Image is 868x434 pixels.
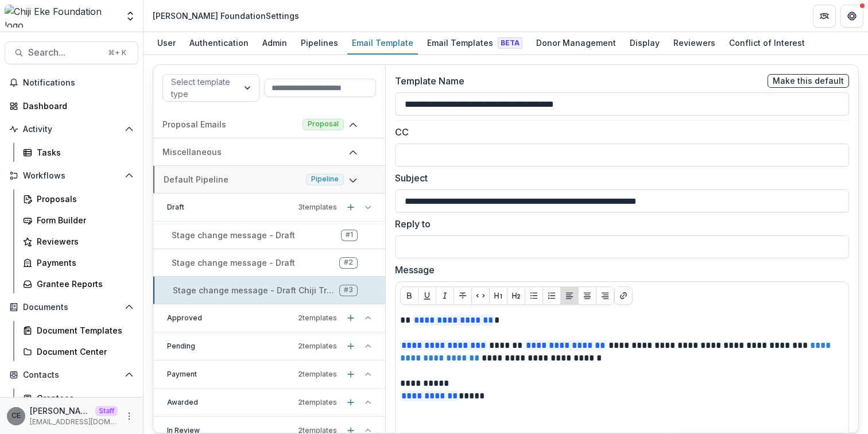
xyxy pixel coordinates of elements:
[30,417,118,427] p: [EMAIL_ADDRESS][DOMAIN_NAME]
[37,257,129,269] div: Payments
[395,74,464,88] label: Template Name
[342,393,360,412] button: Add template
[30,405,91,417] p: [PERSON_NAME]
[148,7,304,24] nav: breadcrumb
[23,125,120,134] span: Activity
[296,32,343,55] a: Pipelines
[395,217,842,231] label: Reply to
[5,366,138,384] button: Open Contacts
[724,32,809,55] a: Conflict of Interest
[164,173,301,185] p: Default Pipeline
[153,34,180,51] div: User
[342,198,360,216] button: Add template
[532,32,621,55] a: Donor Management
[525,286,543,305] button: Bullet List
[542,286,561,305] button: Ordered List
[298,369,337,379] p: 2 template s
[454,286,472,305] button: Strike
[344,258,353,266] span: # 2
[298,397,337,408] p: 2 template s
[28,47,101,58] span: Search...
[18,342,138,361] a: Document Center
[23,171,120,181] span: Workflows
[5,166,138,185] button: Open Workflows
[347,32,418,55] a: Email Template
[346,231,353,239] span: # 1
[344,286,353,294] span: # 3
[423,32,527,55] a: Email Templates Beta
[498,37,522,49] span: Beta
[18,389,138,408] a: Grantees
[342,309,360,327] button: Add template
[167,341,293,351] p: Pending
[311,175,339,183] span: Pipeline
[37,324,129,336] div: Document Templates
[5,298,138,316] button: Open Documents
[173,284,335,296] p: Stage change message - Draft Chiji Training
[37,146,129,158] div: Tasks
[669,34,720,51] div: Reviewers
[436,286,454,305] button: Italicize
[5,120,138,138] button: Open Activity
[162,118,298,130] p: Proposal Emails
[614,286,633,305] button: Create link
[5,96,138,115] a: Dashboard
[37,193,129,205] div: Proposals
[532,34,621,51] div: Donor Management
[669,32,720,55] a: Reviewers
[258,34,292,51] div: Admin
[625,32,664,55] a: Display
[167,369,293,379] p: Payment
[172,229,295,241] p: Stage change message - Draft
[185,34,253,51] div: Authentication
[400,286,418,305] button: Bold
[37,278,129,290] div: Grantee Reports
[342,337,360,355] button: Add template
[18,211,138,230] a: Form Builder
[418,286,436,305] button: Underline
[773,76,844,86] span: Make this default
[578,286,596,305] button: Align Center
[298,341,337,351] p: 2 template s
[395,125,842,139] label: CC
[471,286,490,305] button: Code
[11,412,21,420] div: Chiji Eke
[122,409,136,423] button: More
[347,34,418,51] div: Email Template
[185,32,253,55] a: Authentication
[37,346,129,358] div: Document Center
[489,286,507,305] button: Heading 1
[298,202,337,212] p: 3 template s
[5,5,118,28] img: Chiji Eke Foundation logo
[18,189,138,208] a: Proposals
[423,34,527,51] div: Email Templates
[167,313,293,323] p: Approved
[95,406,118,416] p: Staff
[724,34,809,51] div: Conflict of Interest
[308,120,339,128] span: Proposal
[342,365,360,383] button: Add template
[5,41,138,64] button: Search...
[23,100,129,112] div: Dashboard
[395,263,842,277] label: Message
[167,397,293,408] p: Awarded
[23,370,120,380] span: Contacts
[507,286,525,305] button: Heading 2
[18,143,138,162] a: Tasks
[296,34,343,51] div: Pipelines
[18,274,138,293] a: Grantee Reports
[395,171,842,185] label: Subject
[840,5,863,28] button: Get Help
[813,5,836,28] button: Partners
[167,202,293,212] p: Draft
[171,76,230,100] div: Select template type
[172,257,295,269] p: Stage change message - Draft
[37,214,129,226] div: Form Builder
[18,253,138,272] a: Payments
[560,286,579,305] button: Align Left
[18,321,138,340] a: Document Templates
[153,10,299,22] div: [PERSON_NAME] Foundation Settings
[18,232,138,251] a: Reviewers
[258,32,292,55] a: Admin
[625,34,664,51] div: Display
